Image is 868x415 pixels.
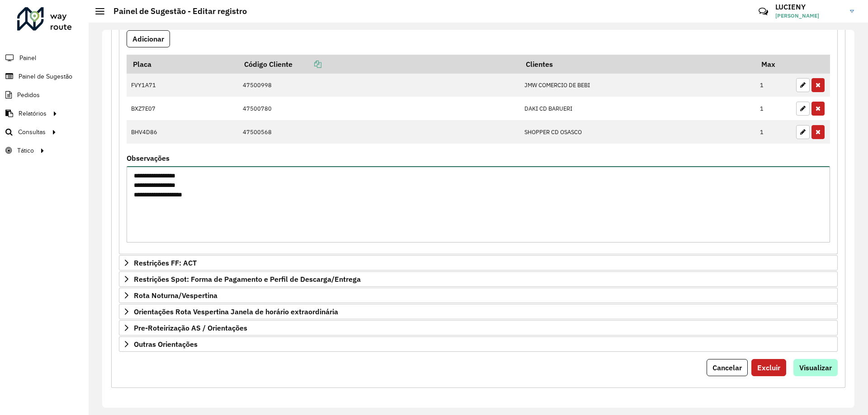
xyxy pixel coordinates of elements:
[127,153,170,163] label: Observações
[119,320,838,336] a: Pre-Roteirização AS / Orientações
[18,127,46,137] span: Consultas
[127,30,170,47] button: Adicionar
[754,2,773,21] a: Contato Rápido
[751,359,786,376] button: Excluir
[134,324,247,331] span: Pre-Roteirização AS / Orientações
[17,90,40,100] span: Pedidos
[19,109,47,118] span: Relatórios
[119,288,838,303] a: Rota Noturna/Vespertina
[119,336,838,352] a: Outras Orientações
[134,275,361,283] span: Restrições Spot: Forma de Pagamento e Perfil de Descarga/Entrega
[19,72,72,81] span: Painel de Sugestão
[134,308,338,315] span: Orientações Rota Vespertina Janela de horário extraordinária
[755,120,792,144] td: 1
[119,304,838,319] a: Orientações Rota Vespertina Janela de horário extraordinária
[238,55,519,74] th: Código Cliente
[238,74,519,97] td: 47500998
[134,340,198,348] span: Outras Orientações
[127,120,238,144] td: BHV4D86
[119,255,838,270] a: Restrições FF: ACT
[19,53,36,63] span: Painel
[104,6,247,16] h2: Painel de Sugestão - Editar registro
[757,363,780,372] span: Excluir
[127,97,238,120] td: BXZ7E07
[793,359,838,376] button: Visualizar
[519,74,755,97] td: JMW COMERCIO DE BEBI
[755,97,792,120] td: 1
[519,55,755,74] th: Clientes
[292,60,321,69] a: Copiar
[707,359,748,376] button: Cancelar
[134,259,197,266] span: Restrições FF: ACT
[755,74,792,97] td: 1
[519,120,755,144] td: SHOPPER CD OSASCO
[238,120,519,144] td: 47500568
[127,74,238,97] td: FVY1A71
[17,146,34,155] span: Tático
[134,292,217,299] span: Rota Noturna/Vespertina
[799,363,832,372] span: Visualizar
[775,3,843,11] h3: LUCIENY
[712,363,742,372] span: Cancelar
[755,55,792,74] th: Max
[519,97,755,120] td: DAKI CD BARUERI
[238,97,519,120] td: 47500780
[127,55,238,74] th: Placa
[775,12,843,20] span: [PERSON_NAME]
[119,271,838,287] a: Restrições Spot: Forma de Pagamento e Perfil de Descarga/Entrega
